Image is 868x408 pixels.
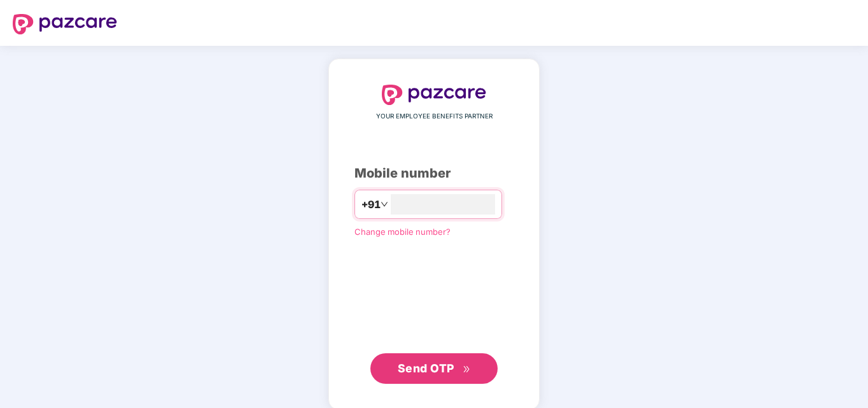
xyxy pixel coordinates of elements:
[354,227,451,237] a: Change mobile number?
[370,353,498,384] button: Send OTPdouble-right
[398,362,454,375] span: Send OTP
[382,85,486,105] img: logo
[13,14,117,34] img: logo
[463,365,471,374] span: double-right
[354,164,514,183] div: Mobile number
[376,111,493,122] span: YOUR EMPLOYEE BENEFITS PARTNER
[361,197,381,213] span: +91
[381,200,388,208] span: down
